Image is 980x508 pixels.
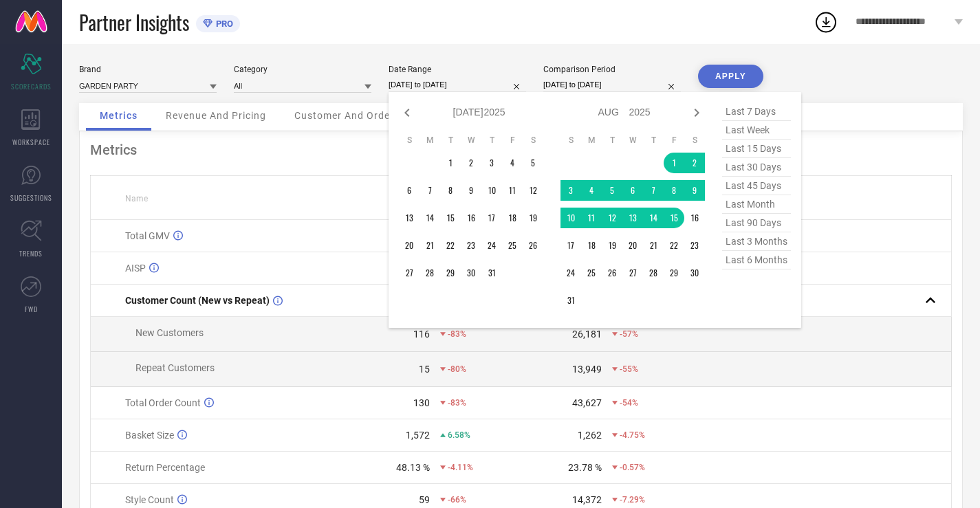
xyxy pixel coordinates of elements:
[664,153,684,173] td: Fri Aug 01 2025
[125,462,205,473] span: Return Percentage
[560,180,581,201] td: Sun Aug 03 2025
[461,153,481,173] td: Wed Jul 02 2025
[602,180,622,201] td: Tue Aug 05 2025
[399,235,420,256] td: Sun Jul 20 2025
[560,235,581,256] td: Sun Aug 17 2025
[419,494,430,505] div: 59
[622,263,643,283] td: Wed Aug 27 2025
[664,135,684,146] th: Friday
[294,110,400,121] span: Customer And Orders
[643,208,664,228] td: Thu Aug 14 2025
[578,430,602,441] div: 1,262
[722,214,791,232] span: last 90 days
[125,194,148,203] span: Name
[213,19,233,29] span: PRO
[722,251,791,269] span: last 6 months
[602,263,622,283] td: Tue Aug 26 2025
[11,81,52,91] span: SCORECARDS
[523,135,543,146] th: Saturday
[502,135,523,146] th: Friday
[722,140,791,158] span: last 15 days
[399,180,420,201] td: Sun Jul 06 2025
[448,364,466,374] span: -80%
[581,208,602,228] td: Mon Aug 11 2025
[420,135,440,146] th: Monday
[684,180,705,201] td: Sat Aug 09 2025
[389,65,526,74] div: Date Range
[125,230,170,241] span: Total GMV
[560,208,581,228] td: Sun Aug 10 2025
[620,364,638,374] span: -55%
[602,235,622,256] td: Tue Aug 19 2025
[620,463,645,472] span: -0.57%
[722,177,791,195] span: last 45 days
[234,65,371,74] div: Category
[25,304,38,314] span: FWD
[448,398,466,408] span: -83%
[602,135,622,146] th: Tuesday
[440,208,461,228] td: Tue Jul 15 2025
[643,135,664,146] th: Thursday
[481,180,502,201] td: Thu Jul 10 2025
[125,295,270,306] span: Customer Count (New vs Repeat)
[722,158,791,177] span: last 30 days
[560,135,581,146] th: Sunday
[684,263,705,283] td: Sat Aug 30 2025
[461,208,481,228] td: Wed Jul 16 2025
[440,135,461,146] th: Tuesday
[814,10,838,34] div: Open download list
[664,208,684,228] td: Fri Aug 15 2025
[684,135,705,146] th: Saturday
[572,329,602,340] div: 26,181
[502,235,523,256] td: Fri Jul 25 2025
[568,462,602,473] div: 23.78 %
[664,235,684,256] td: Fri Aug 22 2025
[722,232,791,251] span: last 3 months
[684,153,705,173] td: Sat Aug 02 2025
[413,397,430,408] div: 130
[166,110,266,121] span: Revenue And Pricing
[722,121,791,140] span: last week
[684,235,705,256] td: Sat Aug 23 2025
[79,65,217,74] div: Brand
[622,235,643,256] td: Wed Aug 20 2025
[560,290,581,311] td: Sun Aug 31 2025
[664,180,684,201] td: Fri Aug 08 2025
[389,78,526,92] input: Select date range
[420,180,440,201] td: Mon Jul 07 2025
[523,153,543,173] td: Sat Jul 05 2025
[413,329,430,340] div: 116
[572,364,602,375] div: 13,949
[620,495,645,505] span: -7.29%
[399,135,420,146] th: Sunday
[502,208,523,228] td: Fri Jul 18 2025
[79,8,189,36] span: Partner Insights
[622,208,643,228] td: Wed Aug 13 2025
[461,135,481,146] th: Wednesday
[399,208,420,228] td: Sun Jul 13 2025
[135,327,204,338] span: New Customers
[420,263,440,283] td: Mon Jul 28 2025
[481,235,502,256] td: Thu Jul 24 2025
[461,235,481,256] td: Wed Jul 23 2025
[572,494,602,505] div: 14,372
[543,65,681,74] div: Comparison Period
[620,430,645,440] span: -4.75%
[19,248,43,258] span: TRENDS
[419,364,430,375] div: 15
[481,208,502,228] td: Thu Jul 17 2025
[461,180,481,201] td: Wed Jul 09 2025
[620,398,638,408] span: -54%
[643,263,664,283] td: Thu Aug 28 2025
[448,495,466,505] span: -66%
[440,180,461,201] td: Tue Jul 08 2025
[664,263,684,283] td: Fri Aug 29 2025
[100,110,138,121] span: Metrics
[688,104,705,121] div: Next month
[620,329,638,339] span: -57%
[448,463,473,472] span: -4.11%
[125,430,174,441] span: Basket Size
[502,180,523,201] td: Fri Jul 11 2025
[399,104,415,121] div: Previous month
[523,180,543,201] td: Sat Jul 12 2025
